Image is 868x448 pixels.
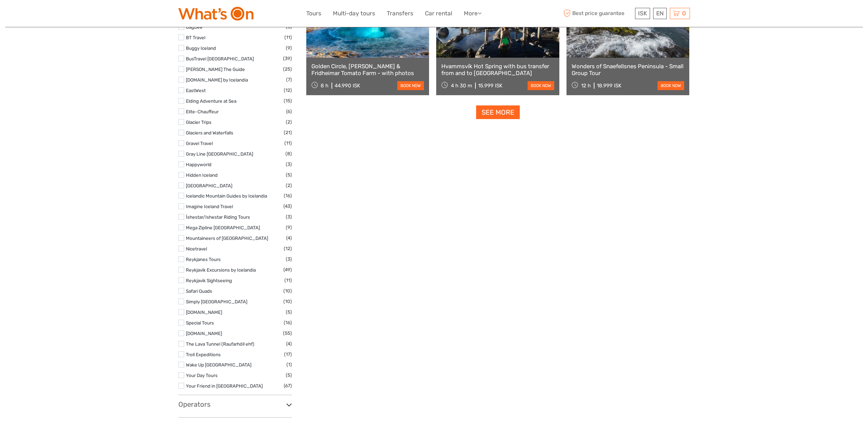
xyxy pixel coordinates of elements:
a: Troll Expeditions [186,352,221,357]
a: Car rental [425,9,452,18]
a: Icelandic Mountain Guides by Icelandia [186,193,267,199]
span: (5) [286,308,292,316]
a: Wonders of Snaefellsnes Peninsula - Small Group Tour [572,63,685,77]
span: (10) [283,287,292,295]
a: Buggy Iceland [186,45,216,51]
button: Open LiveChat chat widget [78,11,87,19]
span: (11) [284,276,292,284]
a: book now [658,81,684,90]
span: (12) [284,245,292,252]
a: Your Day Tours [186,373,218,378]
a: [PERSON_NAME] The Guide [186,67,245,72]
span: (2) [286,118,292,126]
span: (4) [286,340,292,348]
a: [GEOGRAPHIC_DATA] [186,183,232,188]
span: (3) [286,255,292,263]
span: (43) [283,202,292,210]
h3: Operators [178,400,292,408]
a: Multi-day tours [333,9,375,18]
a: Safari Quads [186,288,212,294]
a: Happyworld [186,162,211,167]
span: 4 h 30 m [451,83,472,89]
a: Elding Adventure at Sea [186,98,236,104]
span: (25) [283,65,292,73]
a: Hidden Iceland [186,172,218,178]
span: (5) [286,371,292,379]
span: (12) [284,86,292,94]
a: Mountaineers of [GEOGRAPHIC_DATA] [186,235,268,241]
a: book now [397,81,424,90]
a: Wake Up [GEOGRAPHIC_DATA] [186,362,251,367]
span: (11) [284,139,292,147]
span: (3) [286,160,292,168]
a: [DOMAIN_NAME] [186,331,222,336]
a: Glacier Trips [186,119,211,125]
a: book now [528,81,554,90]
span: (7) [286,76,292,84]
a: Simply [GEOGRAPHIC_DATA] [186,299,247,304]
span: (17) [284,350,292,358]
a: Transfers [387,9,413,18]
a: BT Travel [186,35,205,40]
span: (10) [283,298,292,305]
a: Reykjanes Tours [186,257,221,262]
a: Glaciers and Waterfalls [186,130,233,135]
span: ISK [638,10,647,17]
span: (6) [286,107,292,115]
span: (2) [286,182,292,189]
span: (4) [286,234,292,242]
span: (8) [285,150,292,158]
p: We're away right now. Please check back later! [10,12,77,17]
span: (16) [284,192,292,200]
span: (55) [283,329,292,337]
a: Imagine Iceland Travel [186,204,233,209]
div: 15.999 ISK [478,83,502,89]
span: (11) [284,33,292,41]
a: Elite-Chauffeur [186,109,219,114]
a: See more [476,105,520,119]
a: Mega Zipline [GEOGRAPHIC_DATA] [186,225,260,230]
a: Golden Circle, [PERSON_NAME] & Fridheimar Tomato Farm - with photos [311,63,424,77]
a: Íshestar/Ishestar Riding Tours [186,214,250,220]
img: What's On [178,7,253,20]
a: BusTravel [GEOGRAPHIC_DATA] [186,56,254,61]
a: Gravel Travel [186,141,213,146]
span: Best price guarantee [562,8,633,19]
span: (39) [283,55,292,62]
a: Reykjavik Sightseeing [186,278,232,283]
span: (3) [286,213,292,221]
a: Hvammsvík Hot Spring with bus transfer from and to [GEOGRAPHIC_DATA] [441,63,554,77]
span: (21) [284,129,292,136]
span: (9) [286,223,292,231]
a: Gray Line [GEOGRAPHIC_DATA] [186,151,253,157]
span: (1) [286,361,292,368]
span: (15) [284,97,292,105]
a: Nicetravel [186,246,207,251]
span: (16) [284,319,292,327]
a: [DOMAIN_NAME] [186,309,222,315]
span: (9) [286,44,292,52]
div: EN [653,8,667,19]
div: 18.999 ISK [597,83,621,89]
span: 12 h [581,83,591,89]
a: The Lava Tunnel (Raufarhóll ehf) [186,341,254,347]
a: Reykjavik Excursions by Icelandia [186,267,256,273]
a: [DOMAIN_NAME] by Icelandia [186,77,248,83]
a: Your Friend in [GEOGRAPHIC_DATA] [186,383,263,389]
span: (49) [283,266,292,274]
span: 8 h [321,83,328,89]
span: 0 [681,10,687,17]
a: Tours [306,9,321,18]
a: EastWest [186,88,206,93]
a: Special Tours [186,320,214,326]
a: More [464,9,482,18]
div: 44.990 ISK [335,83,360,89]
span: (5) [286,171,292,179]
span: (67) [284,382,292,390]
